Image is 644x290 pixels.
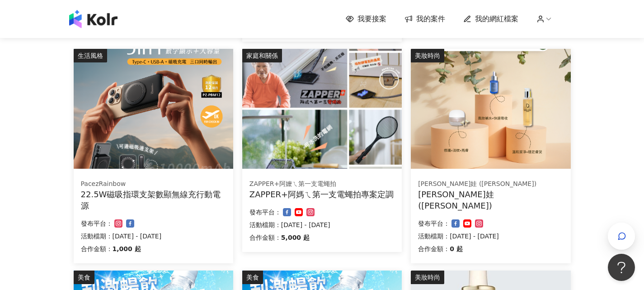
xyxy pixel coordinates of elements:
p: 活動檔期：[DATE] - [DATE] [418,231,563,242]
img: 22.5W磁吸指環支架數顯無線充行動電源 [74,49,233,169]
p: 0 起 [450,243,463,254]
a: 我的網紅檔案 [463,14,518,24]
p: 5,000 起 [281,232,310,243]
img: ZAPPER+阿媽ㄟ第一支電蠅拍專案定調 [242,49,402,169]
p: 合作金額： [418,243,450,254]
span: 我要接案 [357,14,386,24]
div: ZAPPER+阿媽ㄟ第一支電蠅拍專案定調 [249,189,395,200]
span: 我的案件 [416,14,445,24]
p: 活動檔期：[DATE] - [DATE] [249,219,395,230]
div: 家庭和關係 [242,49,282,62]
img: logo [69,10,118,28]
p: 1,000 起 [113,243,141,254]
p: 活動檔期：[DATE] - [DATE] [81,231,226,242]
div: 美食 [242,271,263,284]
p: 發布平台： [418,218,450,229]
div: 美食 [74,271,94,284]
p: 發布平台： [81,218,113,229]
span: 我的網紅檔案 [475,14,518,24]
div: 美妝時尚 [411,271,444,284]
div: 美妝時尚 [411,49,444,62]
img: Diva 神級修護組合 [411,49,570,169]
a: 我的案件 [404,14,445,24]
div: 生活風格 [74,49,107,62]
div: [PERSON_NAME]娃 ([PERSON_NAME]) [418,189,563,211]
p: 合作金額： [249,232,281,243]
div: PacezRainbow [81,180,226,189]
p: 發布平台： [249,207,281,218]
div: 22.5W磁吸指環支架數顯無線充行動電源 [81,189,226,211]
a: 我要接案 [346,14,386,24]
div: ZAPPER+阿嬤ㄟ第一支電蠅拍 [249,180,395,189]
div: [PERSON_NAME]娃 ([PERSON_NAME]) [418,180,563,189]
p: 合作金額： [81,243,113,254]
iframe: Help Scout Beacon - Open [608,254,635,281]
